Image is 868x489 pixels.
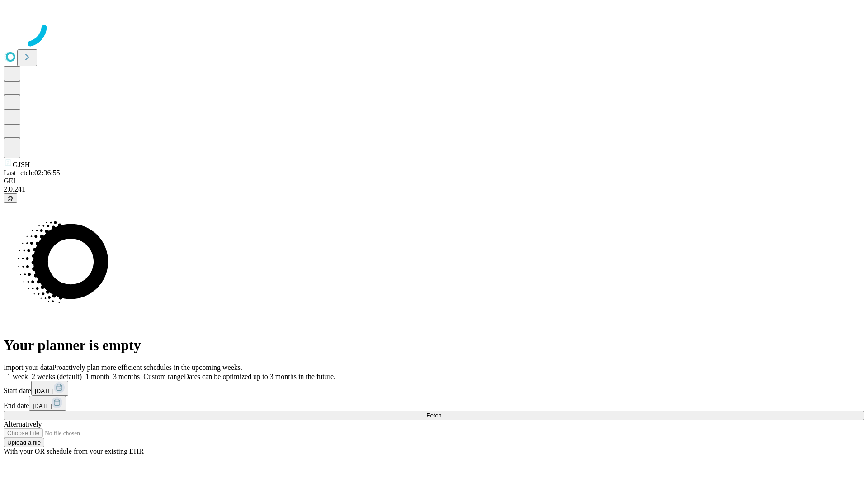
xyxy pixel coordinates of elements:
[33,403,52,409] span: [DATE]
[184,373,335,380] span: Dates can be optimized up to 3 months in the future.
[113,373,140,380] span: 3 months
[85,373,109,380] span: 1 month
[35,388,54,394] span: [DATE]
[4,411,864,420] button: Fetch
[4,364,52,371] span: Import your data
[4,396,864,411] div: End date
[4,337,864,354] h1: Your planner is empty
[4,185,864,193] div: 2.0.241
[13,161,30,168] span: GJSH
[4,169,60,177] span: Last fetch: 02:36:55
[31,381,68,396] button: [DATE]
[4,438,44,447] button: Upload a file
[29,396,66,411] button: [DATE]
[32,373,82,380] span: 2 weeks (default)
[7,373,28,380] span: 1 week
[4,193,17,203] button: @
[7,195,14,201] span: @
[4,420,42,428] span: Alternatively
[426,412,441,419] span: Fetch
[4,447,144,455] span: With your OR schedule from your existing EHR
[4,381,864,396] div: Start date
[4,177,864,185] div: GEI
[143,373,184,380] span: Custom range
[52,364,242,371] span: Proactively plan more efficient schedules in the upcoming weeks.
